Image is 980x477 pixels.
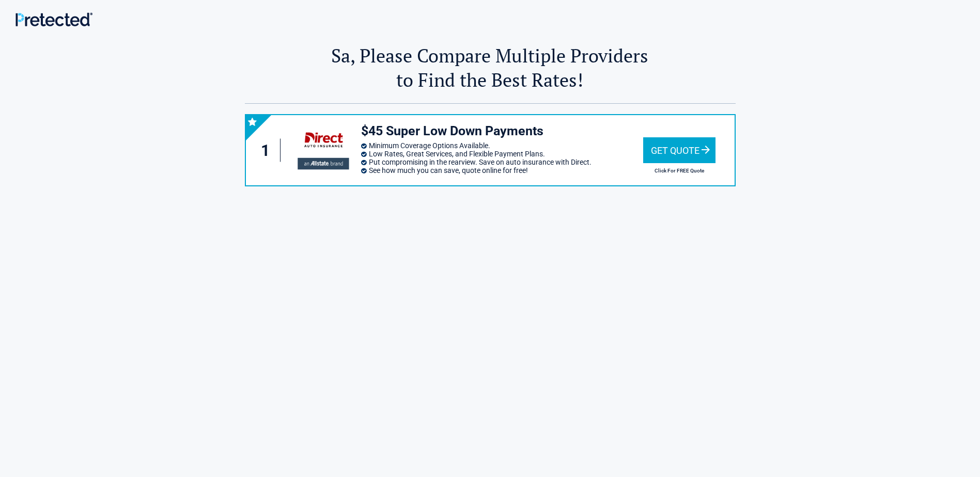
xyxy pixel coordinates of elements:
[245,43,736,92] h2: Sa, Please Compare Multiple Providers to Find the Best Rates!
[361,123,643,140] h3: $45 Super Low Down Payments
[361,166,643,174] li: See how much you can save, quote online for free!
[289,124,355,176] img: directauto's logo
[15,12,92,26] img: Main Logo
[361,150,643,158] li: Low Rates, Great Services, and Flexible Payment Plans.
[361,141,643,150] li: Minimum Coverage Options Available.
[361,158,643,166] li: Put compromising in the rearview. Save on auto insurance with Direct.
[256,139,281,162] div: 1
[643,137,715,163] div: Get Quote
[643,168,715,173] h2: Click For FREE Quote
